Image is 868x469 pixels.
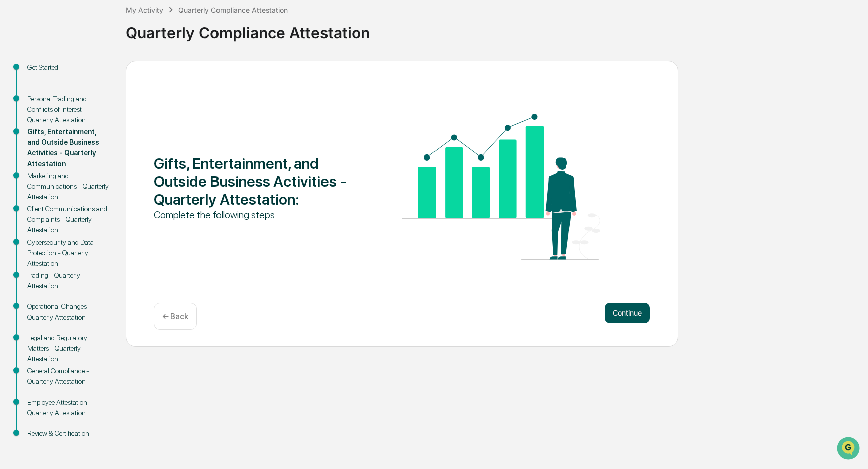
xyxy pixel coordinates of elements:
div: 🗄️ [73,128,81,136]
img: Gifts, Entertainment, and Outside Business Activities - Quarterly Attestation [402,114,600,260]
div: Quarterly Compliance Attestation [178,6,288,14]
a: 🗄️Attestations [69,123,129,141]
div: Quarterly Compliance Attestation [126,16,863,42]
span: Data Lookup [20,146,63,156]
div: Get Started [27,62,110,73]
a: 🔎Data Lookup [6,142,67,160]
div: Gifts, Entertainment, and Outside Business Activities - Quarterly Attestation [27,127,110,169]
div: Personal Trading and Conflicts of Interest - Quarterly Attestation [27,94,110,125]
a: Powered byPylon [71,170,122,178]
p: How can we help? [10,21,183,37]
div: 🖐️ [10,128,18,136]
div: Legal and Regulatory Matters - Quarterly Attestation [27,333,110,364]
div: We're available if you need us! [34,87,127,95]
div: Employee Attestation - Quarterly Attestation [27,397,110,418]
p: ← Back [162,311,188,321]
a: 🖐️Preclearance [6,123,69,141]
div: Start new chat [34,77,165,87]
div: My Activity [126,6,163,14]
div: Marketing and Communications - Quarterly Attestation [27,171,110,202]
img: 1746055101610-c473b297-6a78-478c-a979-82029cc54cd1 [10,77,28,95]
div: Complete the following steps [154,208,352,221]
div: Gifts, Entertainment, and Outside Business Activities - Quarterly Attestation : [154,154,352,208]
button: Continue [605,303,650,323]
div: Operational Changes - Quarterly Attestation [27,301,110,323]
div: Review & Certification [27,428,110,439]
div: Client Communications and Complaints - Quarterly Attestation [27,204,110,236]
span: Preclearance [20,127,65,137]
button: Start new chat [171,80,183,92]
span: Attestations [83,127,125,137]
span: Pylon [100,171,122,178]
div: Cybersecurity and Data Protection - Quarterly Attestation [27,237,110,269]
div: Trading - Quarterly Attestation [27,270,110,291]
iframe: Open customer support [836,436,863,463]
div: 🔎 [10,147,18,155]
div: General Compliance - Quarterly Attestation [27,366,110,387]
